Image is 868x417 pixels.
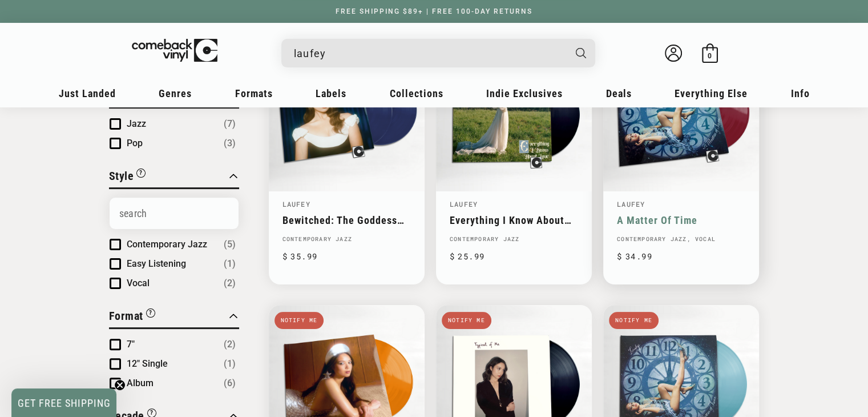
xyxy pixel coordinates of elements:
[486,87,563,99] span: Indie Exclusives
[224,276,236,290] span: Number of products: (2)
[282,214,411,226] a: Bewitched: The Goddess Edition
[127,339,135,350] span: 7"
[708,51,712,60] span: 0
[224,117,236,131] span: Number of products: (7)
[114,379,126,391] button: Close teaser
[224,257,236,271] span: Number of products: (1)
[127,118,146,129] span: Jazz
[617,214,745,226] a: A Matter Of Time
[18,397,111,409] span: GET FREE SHIPPING
[390,87,443,99] span: Collections
[109,309,143,323] span: Format
[109,307,155,327] button: Filter by Format
[282,199,310,209] a: Laufey
[127,358,168,369] span: 12" Single
[566,39,596,67] button: Search
[224,376,236,390] span: Number of products: (6)
[224,238,236,251] span: Number of products: (5)
[127,278,150,288] span: Vocal
[450,199,478,209] a: Laufey
[109,169,134,183] span: Style
[675,87,748,99] span: Everything Else
[11,388,116,417] div: GET FREE SHIPPINGClose teaser
[110,198,239,229] input: Search Options
[281,39,595,67] div: Search
[224,137,236,150] span: Number of products: (3)
[791,87,810,99] span: Info
[127,239,207,250] span: Contemporary Jazz
[159,87,192,99] span: Genres
[450,214,578,226] a: Everything I Know About Love
[127,378,154,388] span: Album
[224,338,236,351] span: Number of products: (2)
[294,42,564,65] input: When autocomplete results are available use up and down arrows to review and enter to select
[324,7,544,15] a: FREE SHIPPING $89+ | FREE 100-DAY RETURNS
[224,357,236,371] span: Number of products: (1)
[316,87,346,99] span: Labels
[59,87,116,99] span: Just Landed
[617,199,645,209] a: Laufey
[606,87,632,99] span: Deals
[109,167,146,187] button: Filter by Style
[127,138,143,149] span: Pop
[235,87,273,99] span: Formats
[127,258,186,269] span: Easy Listening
